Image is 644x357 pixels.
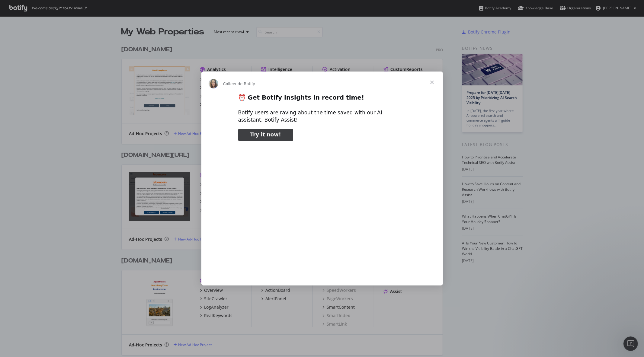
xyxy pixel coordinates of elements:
a: Try it now! [238,129,293,141]
span: de Botify [238,81,255,86]
span: Fermer [421,72,443,93]
img: Profile image for Colleen [209,79,218,88]
video: Regarder la vidéo [196,146,448,272]
span: Colleen [223,81,238,86]
span: Try it now! [250,132,281,138]
div: Botify users are raving about the time saved with our AI assistant, Botify Assist! [238,109,406,124]
h2: ⏰ Get Botify insights in record time! [238,94,406,105]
